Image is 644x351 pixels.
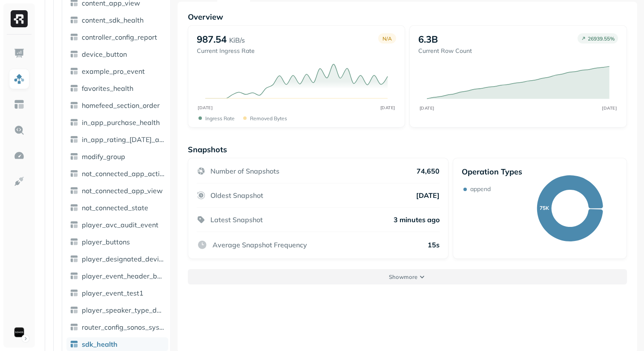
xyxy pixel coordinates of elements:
[70,67,78,75] img: table
[66,184,168,197] a: not_connected_app_view
[389,273,417,281] p: Show more
[14,176,25,187] img: Integrations
[66,252,168,266] a: player_designated_device
[14,99,25,110] img: Asset Explorer
[82,101,160,110] span: homefeed_section_order
[462,167,522,177] p: Operation Types
[66,167,168,180] a: not_connected_app_action
[82,33,157,41] span: controller_config_report
[66,116,168,129] a: in_app_purchase_health
[188,12,627,22] p: Overview
[66,150,168,163] a: modify_group
[66,13,168,27] a: content_sdk_health
[14,48,25,59] img: Dashboard
[70,169,78,178] img: table
[70,255,78,263] img: table
[197,33,227,45] p: 987.54
[82,306,165,314] span: player_speaker_type_detect
[70,101,78,110] img: table
[66,64,168,78] a: example_pro_event
[198,105,213,110] tspan: [DATE]
[66,303,168,317] a: player_speaker_type_detect
[210,167,279,175] p: Number of Snapshots
[188,269,627,284] button: Showmore
[229,35,245,45] p: KiB/s
[418,47,472,55] p: Current Row Count
[66,269,168,283] a: player_event_header_base
[82,238,130,246] span: player_buttons
[82,84,133,93] span: favorites_health
[66,133,168,146] a: in_app_rating_[DATE]_action
[70,220,78,229] img: table
[82,118,160,127] span: in_app_purchase_health
[250,115,287,122] p: Removed bytes
[197,47,255,55] p: Current Ingress Rate
[66,47,168,61] a: device_button
[82,255,165,263] span: player_designated_device
[82,289,144,297] span: player_event_test1
[588,35,615,42] p: 26939.55 %
[82,272,165,280] span: player_event_header_base
[14,150,25,161] img: Optimization
[428,241,440,249] p: 15s
[11,10,28,27] img: Ryft
[70,16,78,24] img: table
[418,33,438,45] p: 6.3B
[70,289,78,297] img: table
[602,105,617,110] tspan: [DATE]
[188,145,227,154] p: Snapshots
[66,99,168,112] a: homefeed_section_order
[205,115,235,122] p: Ingress Rate
[70,238,78,246] img: table
[70,50,78,58] img: table
[417,167,440,175] p: 74,650
[66,30,168,44] a: controller_config_report
[82,169,165,178] span: not_connected_app_action
[82,340,118,348] span: sdk_health
[70,272,78,280] img: table
[210,215,263,224] p: Latest Snapshot
[82,152,125,161] span: modify_group
[66,337,168,351] a: sdk_health
[420,105,434,110] tspan: [DATE]
[70,323,78,331] img: table
[82,50,127,58] span: device_button
[416,191,440,200] p: [DATE]
[210,191,263,200] p: Oldest Snapshot
[70,135,78,144] img: table
[470,185,491,193] p: append
[70,203,78,212] img: table
[213,241,307,249] p: Average Snapshot Frequency
[66,201,168,215] a: not_connected_state
[70,84,78,93] img: table
[82,67,145,75] span: example_pro_event
[70,33,78,41] img: table
[66,286,168,300] a: player_event_test1
[540,205,549,211] text: 75K
[70,340,78,348] img: table
[14,73,25,84] img: Assets
[82,220,158,229] span: player_avc_audit_event
[66,81,168,95] a: favorites_health
[66,218,168,232] a: player_avc_audit_event
[70,152,78,161] img: table
[382,35,392,42] p: N/A
[380,105,395,110] tspan: [DATE]
[70,306,78,314] img: table
[82,135,165,144] span: in_app_rating_[DATE]_action
[66,235,168,249] a: player_buttons
[82,323,165,331] span: router_config_sonos_system
[394,215,440,224] p: 3 minutes ago
[82,16,144,24] span: content_sdk_health
[13,326,25,338] img: Sonos
[66,320,168,334] a: router_config_sonos_system
[82,203,148,212] span: not_connected_state
[70,186,78,195] img: table
[70,118,78,127] img: table
[14,125,25,136] img: Query Explorer
[82,186,163,195] span: not_connected_app_view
